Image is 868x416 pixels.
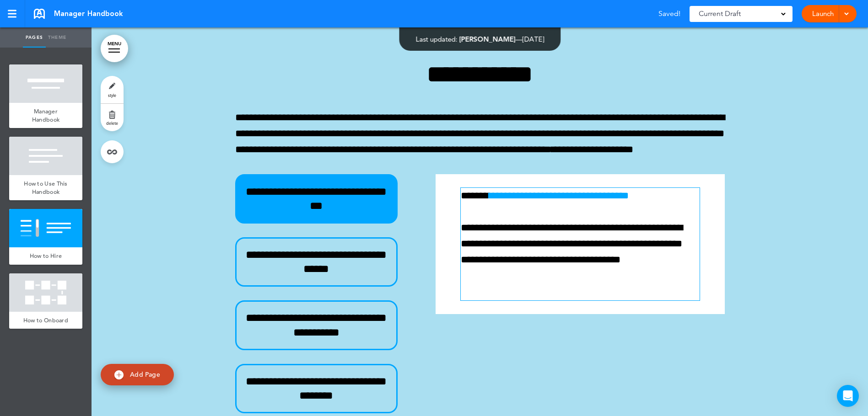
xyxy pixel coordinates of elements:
[101,35,128,62] a: MENU
[23,27,46,48] a: Pages
[46,27,69,48] a: Theme
[24,180,68,196] span: How to Use This Handbook
[106,120,118,126] span: delete
[101,364,174,385] a: Add Page
[459,35,515,43] span: [PERSON_NAME]
[23,316,68,324] span: How to Onboard
[658,10,680,17] span: Saved!
[699,7,741,20] span: Current Draft
[108,92,116,98] span: style
[809,5,837,22] a: Launch
[54,9,123,19] span: Manager Handbook
[114,370,124,379] img: add.svg
[9,247,82,265] a: How to Hire
[101,104,124,131] a: delete
[837,385,859,407] div: Open Intercom Messenger
[130,370,160,379] span: Add Page
[415,36,544,43] div: —
[522,35,544,43] span: [DATE]
[9,103,82,128] a: Manager Handbook
[30,252,62,260] span: How to Hire
[9,175,82,200] a: How to Use This Handbook
[32,107,59,123] span: Manager Handbook
[415,35,457,43] span: Last updated:
[9,312,82,329] a: How to Onboard
[101,76,124,103] a: style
